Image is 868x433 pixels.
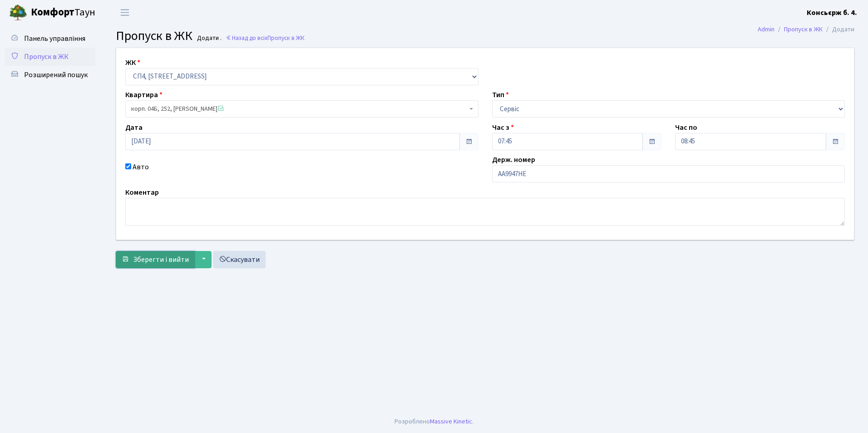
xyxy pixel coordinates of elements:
a: Розширений пошук [5,66,95,84]
label: Держ. номер [492,154,535,165]
a: Консьєрж б. 4. [807,7,857,18]
button: Переключити навігацію [113,5,136,20]
a: Пропуск в ЖК [5,48,95,66]
label: Авто [133,162,149,172]
li: Додати [823,25,854,34]
b: Комфорт [31,5,74,20]
a: Панель управління [5,30,95,48]
span: Розширений пошук [24,70,88,80]
span: Пропуск в ЖК [267,34,305,42]
label: Квартира [125,89,163,100]
label: Дата [125,122,143,133]
span: Таун [31,5,95,20]
button: Зберегти і вийти [116,251,195,268]
div: Розроблено . [395,417,473,427]
label: Тип [492,89,509,100]
nav: breadcrumb [744,20,868,39]
a: Скасувати [213,251,266,268]
span: корп. 04Б, 252, Константінова Алла Віталіївна <span class='la la-check-square text-success'></span> [125,100,478,118]
a: Admin [758,25,774,34]
label: Коментар [125,187,159,198]
span: Зберегти і вийти [133,255,189,265]
label: Час з [492,122,514,133]
label: Час по [675,122,697,133]
small: Додати . [195,34,222,42]
b: Консьєрж б. 4. [807,8,857,18]
a: Назад до всіхПропуск в ЖК [226,34,305,42]
span: Пропуск в ЖК [116,27,192,45]
span: Пропуск в ЖК [24,52,69,62]
span: Панель управління [24,34,85,44]
a: Massive Kinetic [430,417,472,426]
input: АА1234АА [492,165,845,182]
img: logo.png [9,4,27,22]
a: Пропуск в ЖК [784,25,823,34]
span: корп. 04Б, 252, Константінова Алла Віталіївна <span class='la la-check-square text-success'></span> [131,104,467,113]
label: ЖК [125,57,140,68]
